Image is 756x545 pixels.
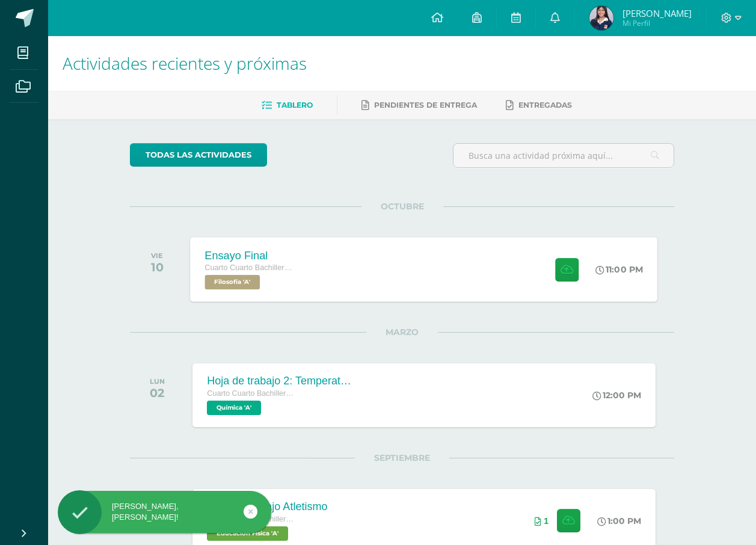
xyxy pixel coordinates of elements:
[535,516,549,526] div: Archivos entregados
[205,275,260,289] span: Filosofía 'A'
[277,100,313,109] span: Tablero
[361,201,443,212] span: OCTUBRE
[589,6,613,30] img: e1545b372e3cdb0c2321de8efa0a1e94.png
[596,264,644,275] div: 11:00 PM
[130,143,267,167] a: todas las Actividades
[207,375,351,387] div: Hoja de trabajo 2: Temperatura
[150,386,165,400] div: 02
[151,260,164,274] div: 10
[205,263,297,272] span: Cuarto Cuarto Bachillerato en Ciencias y Letras con Orientación en Computación
[207,401,261,415] span: Química 'A'
[374,100,477,109] span: Pendientes de entrega
[453,144,674,167] input: Busca una actividad próxima aquí...
[58,501,271,523] div: [PERSON_NAME], [PERSON_NAME]!
[592,390,641,401] div: 12:00 PM
[63,52,307,75] span: Actividades recientes y próximas
[361,96,477,115] a: Pendientes de entrega
[518,100,572,109] span: Entregadas
[207,389,297,398] span: Cuarto Cuarto Bachillerato en Ciencias y Letras con Orientación en Computación
[622,18,692,28] span: Mi Perfil
[205,249,297,262] div: Ensayo Final
[544,516,549,526] span: 1
[151,251,164,260] div: VIE
[506,96,572,115] a: Entregadas
[355,452,449,463] span: SEPTIEMBRE
[262,96,313,115] a: Tablero
[597,516,641,526] div: 1:00 PM
[366,327,438,337] span: MARZO
[622,7,692,19] span: [PERSON_NAME]
[150,377,165,386] div: LUN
